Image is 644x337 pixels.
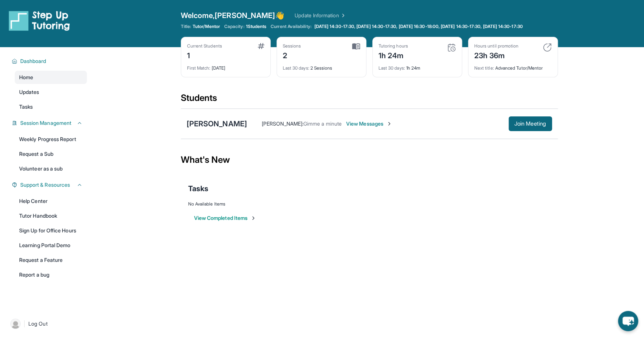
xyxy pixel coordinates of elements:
[15,268,87,281] a: Report a bug
[24,319,25,328] span: |
[379,49,408,61] div: 1h 24m
[386,121,392,127] img: Chevron-Right
[283,43,301,49] div: Sessions
[181,144,558,176] div: What's New
[194,214,256,222] button: View Completed Items
[17,119,82,127] button: Session Management
[187,49,222,61] div: 1
[10,319,21,329] img: user-img
[224,24,244,29] span: Capacity:
[474,49,518,61] div: 23h 36m
[187,65,211,71] span: First Match :
[15,253,87,267] a: Request a Feature
[474,43,518,49] div: Hours until promotion
[17,181,82,189] button: Support & Resources
[15,133,87,146] a: Weekly Progress Report
[15,239,87,252] a: Learning Portal Demo
[15,147,87,161] a: Request a Sub
[283,65,309,71] span: Last 30 days :
[303,120,342,127] span: Gimme a minute
[28,320,47,327] span: Log Out
[15,100,87,113] a: Tasks
[352,43,360,50] img: card
[187,61,264,71] div: [DATE]
[193,24,220,29] span: Tutor/Mentor
[514,122,546,126] span: Join Meeting
[17,57,82,65] button: Dashboard
[19,88,39,96] span: Updates
[181,10,285,21] span: Welcome, [PERSON_NAME] 👋
[618,311,638,331] button: chat-button
[339,12,346,19] img: Chevron Right
[283,49,301,61] div: 2
[20,181,70,189] span: Support & Resources
[15,209,87,222] a: Tutor Handbook
[295,12,346,19] a: Update Information
[15,71,87,84] a: Home
[15,224,87,237] a: Sign Up for Office Hours
[474,65,494,71] span: Next title :
[20,119,71,127] span: Session Management
[7,316,87,332] a: |Log Out
[187,119,247,129] div: [PERSON_NAME]
[15,85,87,99] a: Updates
[447,43,456,52] img: card
[508,116,552,131] button: Join Meeting
[246,24,266,29] span: 1 Students
[258,43,264,49] img: card
[15,194,87,208] a: Help Center
[188,201,550,207] div: No Available Items
[379,43,408,49] div: Tutoring hours
[181,24,191,29] span: Title:
[474,61,552,71] div: Advanced Tutor/Mentor
[19,103,33,110] span: Tasks
[314,24,523,29] span: [DATE] 14:30-17:30, [DATE] 14:30-17:30, [DATE] 16:30-18:00, [DATE] 14:30-17:30, [DATE] 14:30-17:30
[313,24,524,29] a: [DATE] 14:30-17:30, [DATE] 14:30-17:30, [DATE] 16:30-18:00, [DATE] 14:30-17:30, [DATE] 14:30-17:30
[543,43,552,52] img: card
[346,120,392,127] span: View Messages
[188,183,208,194] span: Tasks
[271,24,311,29] span: Current Availability:
[379,61,456,71] div: 1h 24m
[19,74,33,81] span: Home
[262,120,303,127] span: [PERSON_NAME] :
[15,162,87,175] a: Volunteer as a sub
[181,92,558,108] div: Students
[20,57,46,65] span: Dashboard
[187,43,222,49] div: Current Students
[9,10,70,31] img: logo
[379,65,405,71] span: Last 30 days :
[283,61,360,71] div: 2 Sessions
